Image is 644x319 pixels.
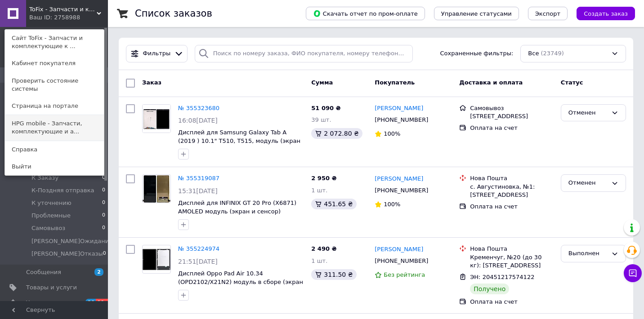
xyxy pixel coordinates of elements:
[384,201,400,208] span: 100%
[584,10,628,17] span: Создать заказ
[85,299,96,306] span: 20
[178,187,218,195] span: 15:31[DATE]
[178,245,219,252] a: № 355224974
[31,237,112,245] span: [PERSON_NAME]Ожидание
[470,112,554,120] div: [STREET_ADDRESS]
[26,299,67,307] span: Уведомления
[311,105,340,111] span: 51 090 ₴
[5,30,104,55] a: Сайт ToFix - Запчасти и комплектующие к ...
[143,105,170,133] img: Фото товару
[470,203,554,211] div: Оплата на счет
[143,249,170,270] img: Фото товару
[459,79,523,86] span: Доставка и оплата
[470,104,554,112] div: Самовывоз
[306,7,425,20] button: Скачать отчет по пром-оплате
[142,174,171,203] a: Фото товару
[311,257,327,264] span: 1 шт.
[470,274,534,280] span: ЭН: 20451217574122
[313,9,418,18] span: Скачать отчет по пром-оплате
[5,72,104,97] a: Проверить состояние системы
[470,284,509,294] div: Получено
[31,212,71,220] span: Проблемные
[29,5,97,13] span: ToFix - Запчасти и комплектующие к гаджетам
[5,55,104,72] a: Кабинет покупателя
[311,128,362,139] div: 2 072.80 ₴
[535,10,560,17] span: Экспорт
[5,97,104,115] a: Страница на портале
[311,245,336,252] span: 2 490 ₴
[470,124,554,132] div: Оплата на счет
[31,186,94,195] span: К-Поздняя отправка
[470,253,554,270] div: Кременчуг, №20 (до 30 кг): [STREET_ADDRESS]
[31,174,58,182] span: К Заказу
[470,245,554,253] div: Нова Пошта
[26,284,77,292] span: Товары и услуги
[5,141,104,158] a: Справка
[441,10,512,17] span: Управление статусами
[178,129,300,152] a: Дисплей для Samsung Galaxy Tab A (2019 ) 10.1" T510, T515, модуль (экран и сенсор), черный, оригинал
[434,7,519,20] button: Управление статусами
[470,298,554,306] div: Оплата на счет
[102,174,105,182] span: 0
[102,212,105,220] span: 0
[375,79,415,86] span: Покупатель
[5,158,104,175] a: Выйти
[384,130,400,137] span: 100%
[470,174,554,182] div: Нова Пошта
[31,224,65,232] span: Самовывоз
[26,268,61,276] span: Сообщения
[142,245,171,274] a: Фото товару
[375,104,423,113] a: [PERSON_NAME]
[568,249,608,258] div: Выполнен
[178,270,303,293] a: Дисплей Oppo Pad Air 10.34 (OPD2102/X21N2) модуль в сборе (экран и сенсор) оригинал, Черный
[142,104,171,133] a: Фото товару
[375,187,428,194] span: [PHONE_NUMBER]
[311,187,327,194] span: 1 шт.
[29,13,67,22] div: Ваш ID: 2758988
[311,116,331,123] span: 39 шт.
[31,250,103,258] span: [PERSON_NAME]Отказы
[440,49,514,58] span: Сохраненные фильтры:
[528,7,568,20] button: Экспорт
[311,269,356,280] div: 311.50 ₴
[375,116,428,123] span: [PHONE_NUMBER]
[102,224,105,232] span: 0
[94,268,103,276] span: 2
[541,50,564,57] span: (23749)
[577,7,635,20] button: Создать заказ
[178,105,219,111] a: № 355323680
[568,178,608,188] div: Отменен
[375,257,428,264] span: [PHONE_NUMBER]
[561,79,583,86] span: Статус
[102,186,105,195] span: 0
[5,115,104,140] a: HPG mobile - Запчасти, комплектующие и а...
[178,258,218,265] span: 21:51[DATE]
[375,245,423,254] a: [PERSON_NAME]
[31,199,72,207] span: К уточнению
[178,199,296,223] a: Дисплей для INFINIX GT 20 Pro (X6871) AMOLED модуль (экран и сенсор) оригинал, Черный
[384,271,425,278] span: Без рейтинга
[135,8,212,19] h1: Список заказов
[142,79,161,86] span: Заказ
[568,10,635,17] a: Создать заказ
[102,199,105,207] span: 0
[311,199,356,209] div: 451.65 ₴
[143,49,171,58] span: Фильтры
[143,175,170,202] img: Фото товару
[624,264,642,282] button: Чат с покупателем
[103,250,106,258] span: 0
[311,79,333,86] span: Сумма
[470,183,554,199] div: с. Августиновка, №1: [STREET_ADDRESS]
[568,108,608,118] div: Отменен
[178,117,218,124] span: 16:08[DATE]
[195,45,413,62] input: Поиск по номеру заказа, ФИО покупателя, номеру телефона, Email, номеру накладной
[178,175,219,182] a: № 355319087
[311,175,336,182] span: 2 950 ₴
[528,49,539,58] span: Все
[375,175,423,183] a: [PERSON_NAME]
[96,299,111,306] span: 99+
